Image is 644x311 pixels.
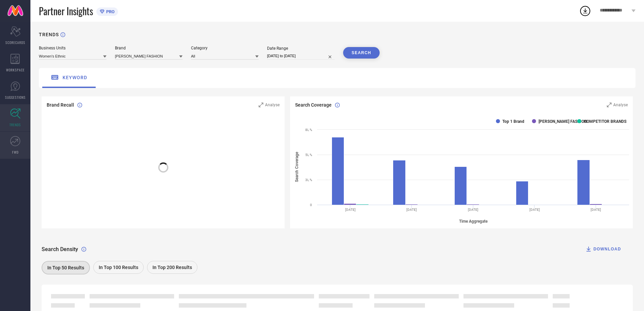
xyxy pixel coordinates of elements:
[585,246,621,252] div: DOWNLOAD
[607,103,612,107] svg: Zoom
[267,46,335,51] div: Date Range
[529,208,540,212] text: [DATE]
[42,246,78,252] span: Search Density
[584,119,626,124] text: COMPETITOR BRANDS
[305,178,312,182] text: 3L %
[104,9,115,14] span: PRO
[47,102,74,108] span: Brand Recall
[459,219,488,224] tspan: Time Aggregate
[468,208,478,212] text: [DATE]
[305,128,312,132] text: 8L %
[294,152,299,182] tspan: Search Coverage
[47,265,84,270] span: In Top 50 Results
[6,67,25,72] span: WORKSPACE
[295,102,332,108] span: Search Coverage
[99,265,138,270] span: In Top 100 Results
[407,208,417,212] text: [DATE]
[265,103,280,107] span: Analyse
[5,95,26,100] span: SUGGESTIONS
[591,208,601,212] text: [DATE]
[502,119,524,124] text: Top 1 Brand
[39,46,106,50] div: Business Units
[9,122,21,127] span: TRENDS
[259,103,263,107] svg: Zoom
[12,150,19,155] span: FWD
[152,265,192,270] span: In Top 200 Results
[63,75,87,80] span: keyword
[115,46,183,50] div: Brand
[5,40,25,45] span: SCORECARDS
[539,119,587,124] text: [PERSON_NAME] FASHION
[577,242,629,256] button: DOWNLOAD
[310,203,312,207] text: 0
[343,47,380,59] button: SEARCH
[267,52,335,60] input: Select date range
[39,4,93,18] span: Partner Insights
[345,208,356,212] text: [DATE]
[305,153,312,157] text: 5L %
[39,32,59,37] h1: TRENDS
[579,5,591,17] div: Open download list
[613,103,628,107] span: Analyse
[191,46,259,50] div: Category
